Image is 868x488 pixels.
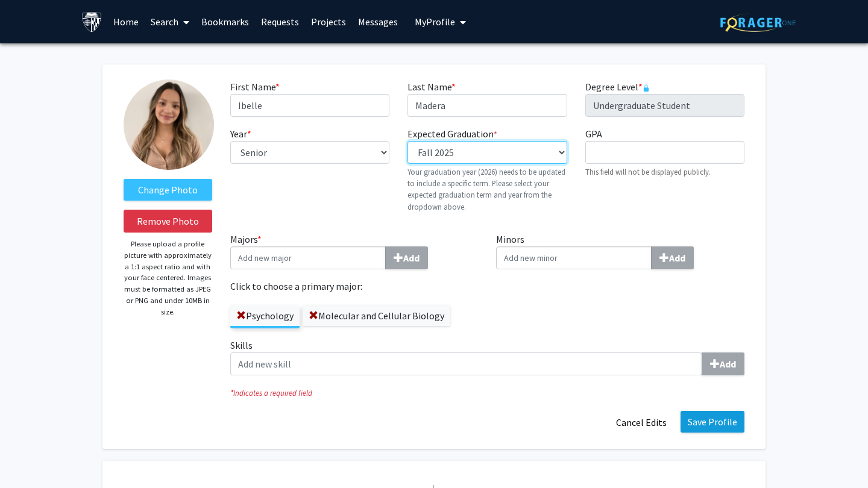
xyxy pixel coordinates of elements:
[407,166,567,213] p: Your graduation year (2026) needs to be updated to include a specific term. Please select your ex...
[496,232,744,269] label: Minors
[230,80,280,94] label: First Name
[145,1,195,43] a: Search
[681,411,744,433] button: Save Profile
[9,434,51,479] iframe: Chat
[230,387,744,399] i: Indicates a required field
[407,127,497,141] label: Expected Graduation
[230,338,744,375] label: Skills
[230,246,386,269] input: Majors*Add
[303,305,450,326] label: Molecular and Cellular Biology
[195,1,255,43] a: Bookmarks
[230,305,300,326] label: Psychology
[124,80,214,170] img: Profile Picture
[585,167,711,177] small: This field will not be displayed publicly.
[255,1,305,43] a: Requests
[352,1,404,43] a: Messages
[107,1,145,43] a: Home
[124,210,212,233] button: Remove Photo
[407,80,456,94] label: Last Name
[415,16,455,28] span: My Profile
[651,246,694,269] button: Minors
[403,252,420,264] b: Add
[702,352,744,375] button: Skills
[124,179,212,201] label: ChangeProfile Picture
[720,13,796,32] img: ForagerOne Logo
[585,127,602,141] label: GPA
[230,279,479,293] label: Click to choose a primary major:
[124,239,212,318] p: Please upload a profile picture with approximately a 1:1 aspect ratio and with your face centered...
[385,246,428,269] button: Majors*
[643,84,650,92] svg: This information is provided and automatically updated by Johns Hopkins University and is not edi...
[608,411,675,434] button: Cancel Edits
[496,246,652,269] input: MinorsAdd
[81,11,102,33] img: Johns Hopkins University Logo
[230,232,479,269] label: Majors
[720,358,736,370] b: Add
[585,80,650,94] label: Degree Level
[305,1,352,43] a: Projects
[669,252,685,264] b: Add
[230,352,702,375] input: SkillsAdd
[230,127,251,141] label: Year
